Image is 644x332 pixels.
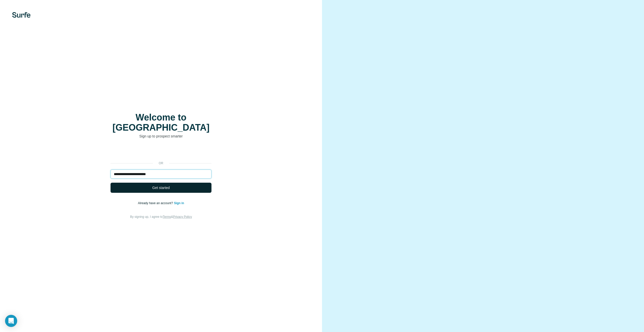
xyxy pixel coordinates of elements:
div: Open Intercom Messenger [5,315,17,327]
span: By signing up, I agree to & [130,215,192,219]
iframe: Schaltfläche „Über Google anmelden“ [108,146,214,157]
p: Sign up to prospect smarter [111,134,211,139]
img: Surfe's logo [12,12,31,18]
h1: Welcome to [GEOGRAPHIC_DATA] [111,112,211,133]
a: Terms [163,215,171,219]
span: Already have an account? [138,201,174,205]
span: Get started [152,185,170,190]
a: Privacy Policy [173,215,192,219]
iframe: Dialogfeld „Über Google anmelden“ [540,5,639,79]
a: Sign in [174,201,184,205]
button: Get started [111,183,211,193]
p: or [153,161,169,165]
